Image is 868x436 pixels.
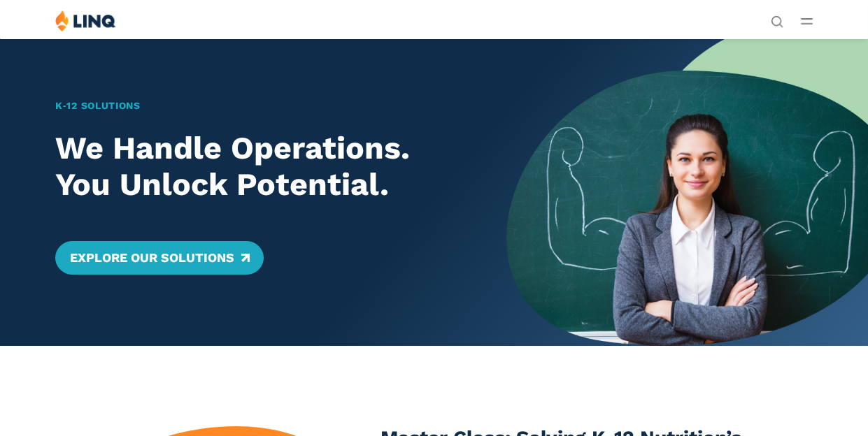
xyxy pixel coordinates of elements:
[55,241,263,275] a: Explore Our Solutions
[55,99,471,113] h1: K‑12 Solutions
[801,13,813,29] button: Open Main Menu
[506,38,868,346] img: Home Banner
[771,14,783,27] button: Open Search Bar
[771,10,783,27] nav: Utility Navigation
[55,130,471,202] h2: We Handle Operations. You Unlock Potential.
[55,10,116,31] img: LINQ | K‑12 Software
